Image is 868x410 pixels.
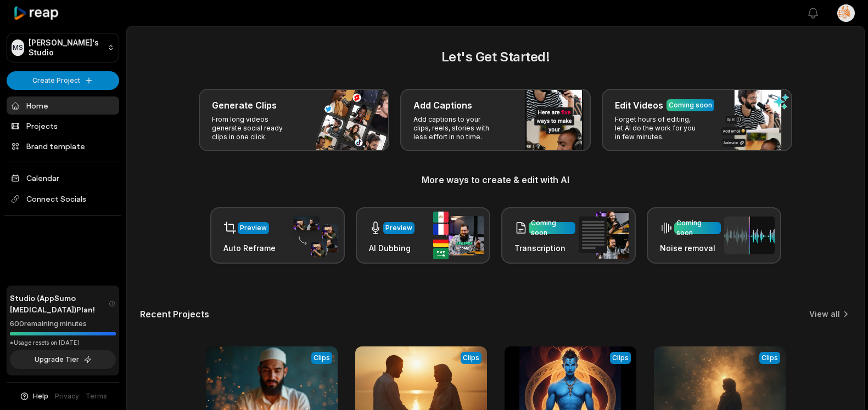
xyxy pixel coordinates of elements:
h2: Let's Get Started! [140,47,851,67]
a: Projects [7,117,119,135]
img: ai_dubbing.png [433,212,484,259]
span: Connect Socials [7,189,119,209]
p: Forget hours of editing, let AI do the work for you in few minutes. [615,115,700,141]
div: MS [12,39,24,56]
div: Coming soon [669,100,712,110]
p: [PERSON_NAME]'s Studio [29,38,103,58]
h3: Add Captions [413,99,472,112]
h3: Auto Reframe [223,242,276,254]
button: Create Project [7,71,119,90]
h3: Edit Videos [615,99,663,112]
img: transcription.png [579,212,629,259]
h3: Generate Clips [212,99,277,112]
div: Preview [385,223,412,233]
button: Upgrade Tier [10,350,116,369]
h3: AI Dubbing [369,242,415,254]
a: Home [7,96,119,115]
a: Privacy [55,391,79,401]
img: auto_reframe.png [288,214,338,257]
button: Help [19,391,48,401]
span: Studio (AppSumo [MEDICAL_DATA]) Plan! [10,292,109,315]
div: 600 remaining minutes [10,318,116,329]
div: Preview [240,223,267,233]
p: Add captions to your clips, reels, stories with less effort in no time. [413,115,499,141]
a: Brand template [7,137,119,155]
div: *Usage resets on [DATE] [10,339,116,347]
h3: More ways to create & edit with AI [140,173,851,186]
a: View all [809,309,840,320]
h3: Transcription [514,242,575,254]
div: Coming soon [531,218,573,238]
a: Calendar [7,169,119,187]
h2: Recent Projects [140,309,209,320]
img: noise_removal.png [724,217,775,254]
div: Coming soon [676,218,719,238]
span: Help [33,391,48,401]
a: Terms [86,391,107,401]
p: From long videos generate social ready clips in one click. [212,115,297,141]
h3: Noise removal [660,242,721,254]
